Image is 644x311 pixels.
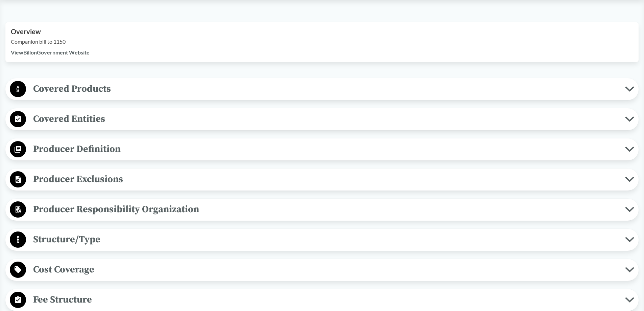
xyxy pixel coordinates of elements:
[8,291,636,309] button: Fee Structure
[11,38,633,46] p: Companion bill to 1150
[26,111,625,127] span: Covered Entities
[26,172,625,187] span: Producer Exclusions
[8,171,636,188] button: Producer Exclusions
[26,141,625,157] span: Producer Definition
[8,111,636,128] button: Covered Entities
[8,141,636,158] button: Producer Definition
[8,201,636,218] button: Producer Responsibility Organization
[26,292,625,307] span: Fee Structure
[26,262,625,277] span: Cost Coverage
[26,202,625,217] span: Producer Responsibility Organization
[26,81,625,96] span: Covered Products
[8,261,636,279] button: Cost Coverage
[11,28,633,36] h2: Overview
[26,232,625,247] span: Structure/Type
[8,81,636,98] button: Covered Products
[8,231,636,248] button: Structure/Type
[11,49,90,55] a: ViewBillonGovernment Website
